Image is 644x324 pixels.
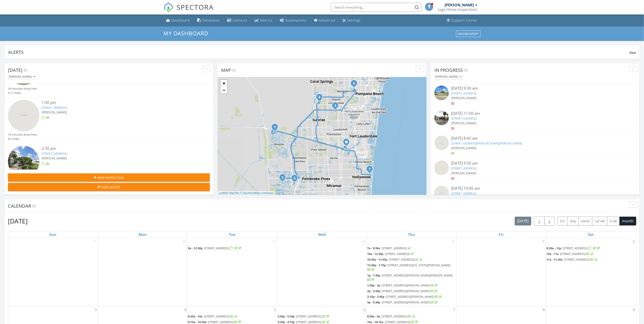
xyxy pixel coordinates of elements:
[367,295,385,299] span: 2:15p - 2:45p
[363,306,367,313] a: Go to August 6, 2025
[547,252,594,256] a: 10a - 11a [STREET_ADDRESS]
[8,74,36,80] button: [PERSON_NAME]
[435,75,462,78] div: [PERSON_NAME]
[544,216,555,226] button: Next month
[219,192,226,194] a: Leaflet
[367,246,381,250] span: 7a - 9:30a
[188,314,203,318] span: 8:30a - 10a
[319,18,335,22] div: Advanced
[369,168,371,171] i: 7
[367,288,456,294] a: 2p - 2:30p [STREET_ADDRESS][PERSON_NAME]
[515,217,531,226] button: [DATE]
[188,246,277,251] a: 9a - 12:30p [STREET_ADDRESS]
[319,97,322,100] div: 7407 NW 94th Ave, Tamarac, FL 33321
[587,231,595,238] a: Saturday
[204,314,230,318] span: [STREET_ADDRESS]
[341,16,363,25] a: Settings
[542,238,546,245] a: Go to August 1, 2025
[42,156,67,160] span: [PERSON_NAME]
[8,203,31,209] span: Calendar
[367,300,381,304] span: 3p - 3:30p
[558,217,568,226] button: list
[233,18,248,22] div: Contacts
[560,252,586,256] span: [STREET_ADDRESS]
[434,86,449,100] img: streetview
[434,111,636,131] a: [DATE] 11:00 am [STREET_ADDRESS] [PERSON_NAME]
[567,217,579,226] button: day
[367,314,381,318] span: 8:30a - 9a
[8,67,22,73] span: [DATE]
[451,171,476,175] span: [PERSON_NAME]
[434,136,636,156] a: [DATE] 8:45 am [STREET_ADDRESS][PERSON_NAME][PERSON_NAME] [PERSON_NAME]
[361,238,367,245] a: Go to July 30, 2025
[456,238,546,306] td: Go to August 1, 2025
[8,137,37,141] div: 8.3 miles
[629,51,636,55] span: View
[451,91,476,95] a: [STREET_ADDRESS]
[367,263,456,272] a: 12:30p - 1:15p [STREET_ADDRESS][US_STATE][PERSON_NAME]
[353,82,355,85] i: 5
[42,106,67,110] a: [STREET_ADDRESS]
[294,178,297,181] div: 15626 SW 16th Ct, Pembroke Pines, FL 33027
[282,177,285,180] div: 17944 SW 13th St, Pembroke Pines, FL 33029
[8,146,39,177] img: streetview
[317,231,327,238] a: Wednesday
[451,121,476,125] span: [PERSON_NAME]
[188,320,207,324] span: 9:15a - 10:30a
[382,283,430,287] span: [STREET_ADDRESS][PERSON_NAME]
[346,142,349,144] div: 3624 SW 23 Court, Fort Lauderdale Florida 33312
[579,217,592,226] button: week
[451,166,476,170] a: [STREET_ADDRESS]
[547,246,635,251] a: 8:30a - 12p [STREET_ADDRESS]
[188,246,242,250] a: 9a - 12:30p [STREET_ADDRESS]
[451,161,619,166] div: [DATE] 9:30 am
[407,231,416,238] a: Thursday
[285,18,307,22] div: Automations
[534,216,545,226] button: Previous month
[8,86,37,91] div: 34 minutes drive time
[451,136,619,141] div: [DATE] 8:45 am
[367,273,453,282] a: 1p - 1:30p [STREET_ADDRESS][PERSON_NAME][PERSON_NAME]
[9,75,35,78] div: [PERSON_NAME]
[221,67,231,73] span: Map
[438,7,478,12] div: Lags Home Inspections
[296,320,322,324] span: [STREET_ADDRESS]
[278,320,295,324] span: 3:30p - 4:15p
[367,246,412,250] a: 7a - 9:30a [STREET_ADDRESS]
[367,283,439,287] a: 1:30p - 2p [STREET_ADDRESS][PERSON_NAME]
[8,91,37,95] div: 21.7 miles
[367,257,388,262] span: 10:45a - 11:45a
[451,141,522,145] a: [STREET_ADDRESS][PERSON_NAME][PERSON_NAME]
[542,306,546,313] a: Go to August 8, 2025
[318,96,320,99] i: 6
[8,100,39,131] img: streetview
[260,18,273,22] div: Metrics
[385,252,410,256] span: [STREET_ADDRESS]
[382,300,430,304] span: [STREET_ADDRESS][PERSON_NAME]
[331,3,421,12] input: Search everything...
[184,306,187,313] a: Go to August 4, 2025
[164,29,208,37] span: My Dashboard
[275,127,278,130] div: 1265 Meadows Blvd, Weston, FL 33327
[434,74,462,80] button: [PERSON_NAME]
[278,314,295,318] span: 2:50p - 5:20p
[367,273,456,283] a: 1p - 1:30p [STREET_ADDRESS][PERSON_NAME][PERSON_NAME]
[547,252,559,256] span: 10a - 11a
[632,306,636,313] a: Go to August 9, 2025
[164,2,174,12] img: The Best Home Inspection Software - Spectora
[367,320,384,324] span: 10a - 10:15a
[271,238,277,245] a: Go to July 29, 2025
[367,289,439,293] a: 2p - 2:30p [STREET_ADDRESS][PERSON_NAME]
[388,263,451,267] span: [STREET_ADDRESS][US_STATE][PERSON_NAME]
[367,295,443,299] a: 2:15p - 2:45p [STREET_ADDRESS][PERSON_NAME]
[171,18,190,22] div: Dashboard
[451,191,476,195] a: [STREET_ADDRESS]
[138,231,148,238] a: Monday
[367,314,416,318] a: 8:30a - 9a [STREET_ADDRESS]
[204,246,230,250] span: [STREET_ADDRESS]
[592,217,608,226] button: cal wk
[367,257,423,262] a: 10:45a - 11:45a [STREET_ADDRESS]
[434,86,636,106] a: [DATE] 9:30 am [STREET_ADDRESS] [PERSON_NAME]
[434,186,449,200] img: streetview
[450,238,456,245] a: Go to July 31, 2025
